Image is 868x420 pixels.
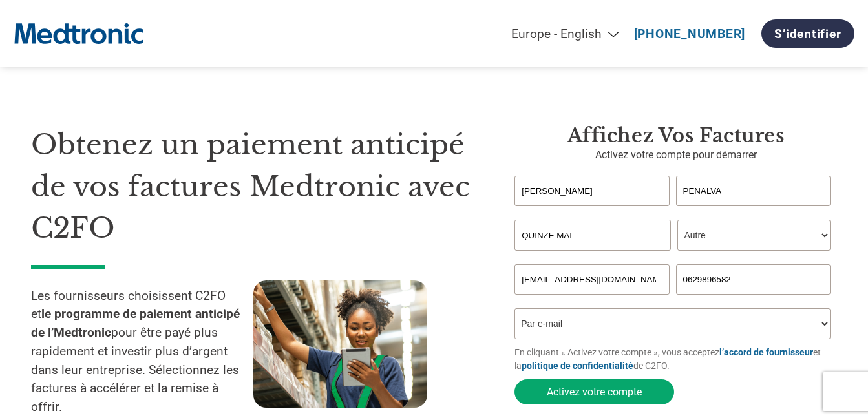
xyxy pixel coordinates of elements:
[719,347,813,357] a: l’accord de fournisseur
[522,361,633,371] a: politique de confidentialité
[677,220,831,251] select: Title/Role
[514,296,669,303] div: Adresse e-mail Inavlid
[676,207,831,215] div: Nom de famille invalide ou nom de famille trop long
[31,287,253,417] p: Les fournisseurs choisissent C2FO et pour être payé plus rapidement et investir plus d’argent dan...
[761,19,854,48] a: S’identifier
[14,16,143,52] img: Medtronic
[514,264,669,295] input: Invalid Email format
[634,26,746,41] a: [PHONE_NUMBER]
[31,124,476,249] h1: Obtenez un paiement anticipé de vos factures Medtronic avec C2FO
[514,252,831,259] div: Nom de l’entreprise invalide ou nom de l’entreprise trop long
[676,296,831,303] div: Numéro de téléphone Inavlid
[514,147,837,163] p: Activez votre compte pour démarrer
[253,280,427,408] img: Travailleur de la chaîne d’approvisionnement
[514,124,837,147] h3: Affichez vos factures
[514,207,669,215] div: Prénom invalide ou prénom trop long
[514,220,671,251] input: Société*
[514,379,674,404] button: Activez votre compte
[514,346,837,373] p: En cliquant « Activez votre compte », vous acceptez et la de C2FO.
[514,176,669,206] input: Prénom*
[31,306,240,340] strong: le programme de paiement anticipé de l’Medtronic
[676,264,831,295] input: Téléphone*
